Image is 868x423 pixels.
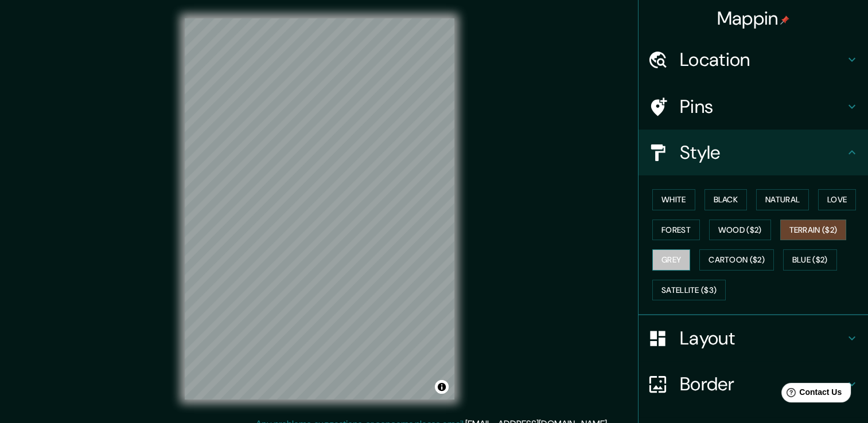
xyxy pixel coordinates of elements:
[639,130,868,175] div: Style
[639,361,868,407] div: Border
[652,189,695,210] button: White
[766,378,855,410] iframe: Help widget launcher
[780,220,847,241] button: Terrain ($2)
[704,189,748,210] button: Black
[680,141,845,164] h4: Style
[783,249,837,271] button: Blue ($2)
[652,280,726,301] button: Satellite ($3)
[756,189,809,210] button: Natural
[639,84,868,130] div: Pins
[780,15,789,25] img: pin-icon.png
[639,315,868,361] div: Layout
[680,48,845,71] h4: Location
[639,37,868,83] div: Location
[680,373,845,395] h4: Border
[717,7,790,30] h4: Mappin
[435,380,449,394] button: Toggle attribution
[185,18,454,399] canvas: Map
[709,220,771,241] button: Wood ($2)
[680,95,845,118] h4: Pins
[652,220,700,241] button: Forest
[699,249,774,271] button: Cartoon ($2)
[818,189,856,210] button: Love
[680,327,845,350] h4: Layout
[652,249,690,271] button: Grey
